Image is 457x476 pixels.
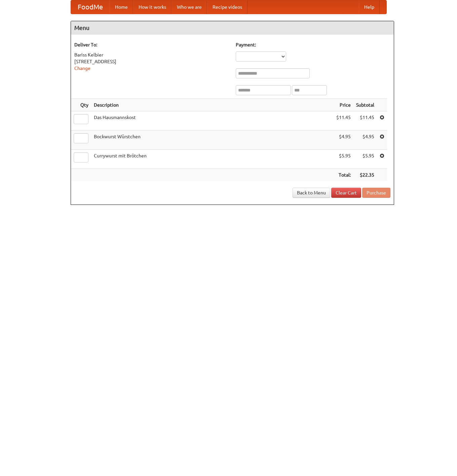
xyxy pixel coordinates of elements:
[207,0,247,14] a: Recipe videos
[74,51,229,58] div: Bariss Kelbier
[133,0,172,14] a: How it works
[334,150,353,169] td: $5.95
[334,131,353,150] td: $4.95
[334,99,353,111] th: Price
[236,41,390,48] h5: Payment:
[91,150,334,169] td: Currywurst mit Brötchen
[172,0,207,14] a: Who we are
[331,188,361,198] a: Clear Cart
[71,21,394,35] h4: Menu
[334,111,353,131] td: $11.45
[91,99,334,111] th: Description
[293,188,330,198] a: Back to Menu
[353,111,377,131] td: $11.45
[74,41,229,48] h5: Deliver To:
[334,169,353,181] th: Total:
[353,169,377,181] th: $22.35
[359,0,380,14] a: Help
[71,0,110,14] a: FoodMe
[91,131,334,150] td: Bockwurst Würstchen
[362,188,390,198] button: Purchase
[74,58,229,65] div: [STREET_ADDRESS]
[110,0,133,14] a: Home
[91,111,334,131] td: Das Hausmannskost
[353,99,377,111] th: Subtotal
[353,131,377,150] td: $4.95
[74,66,90,71] a: Change
[71,99,91,111] th: Qty
[353,150,377,169] td: $5.95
